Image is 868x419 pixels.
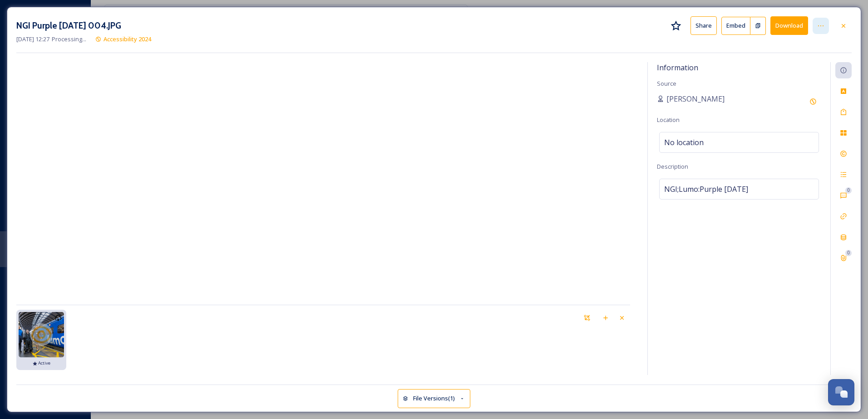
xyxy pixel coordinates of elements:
span: Location [657,116,680,124]
span: Source [657,79,676,88]
div: 0 [845,250,852,256]
span: [DATE] 12:27 [16,35,49,44]
span: Information [657,63,698,73]
span: [PERSON_NAME] [666,93,725,104]
span: NGI;Lumo:Purple [DATE] [664,184,748,195]
button: Download [770,16,808,35]
span: Accessibility 2024 [104,35,151,43]
span: Active [38,360,50,366]
button: Share [690,16,717,35]
button: Embed [721,17,750,35]
div: 0 [845,187,852,194]
span: Processing... [52,35,86,44]
button: Open Chat [828,379,854,405]
span: Description [657,162,688,171]
button: File Versions(1) [398,389,470,408]
h3: NGI Purple [DATE] 004.JPG [16,19,121,32]
span: No location [664,137,704,148]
